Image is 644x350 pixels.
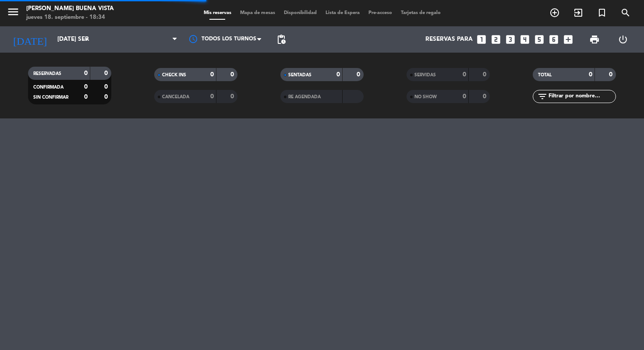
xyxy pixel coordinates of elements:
i: exit_to_app [573,7,584,18]
i: [DATE] [7,30,53,49]
strong: 0 [463,71,466,78]
div: LOG OUT [609,26,638,53]
span: Lista de Espera [321,11,364,15]
strong: 0 [230,71,236,78]
strong: 0 [357,71,362,78]
i: filter_list [537,91,548,102]
i: turned_in_not [597,7,607,18]
span: SIN CONFIRMAR [33,95,68,100]
strong: 0 [210,93,214,100]
strong: 0 [589,71,592,78]
strong: 0 [104,84,110,90]
button: menu [7,5,20,21]
span: Mis reservas [199,11,236,15]
i: looks_3 [505,34,516,45]
strong: 0 [104,70,110,76]
span: print [589,34,600,45]
i: search [620,7,631,18]
i: add_box [563,34,574,45]
i: add_circle_outline [549,7,560,18]
input: Filtrar por nombre... [548,92,616,101]
span: Mapa de mesas [236,11,280,15]
i: arrow_drop_down [81,34,92,45]
span: Tarjetas de regalo [396,11,445,15]
i: looks_6 [548,34,559,45]
div: jueves 18. septiembre - 18:34 [26,13,114,22]
span: CHECK INS [162,73,186,77]
span: Pre-acceso [364,11,396,15]
div: [PERSON_NAME] Buena Vista [26,4,114,13]
strong: 0 [336,71,340,78]
strong: 0 [483,71,488,78]
i: looks_5 [534,34,545,45]
span: TOTAL [538,73,552,77]
strong: 0 [483,93,488,100]
span: Disponibilidad [280,11,321,15]
strong: 0 [84,84,88,90]
span: CONFIRMADA [33,85,64,89]
strong: 0 [84,70,88,76]
span: SERVIDAS [414,73,436,77]
span: RE AGENDADA [288,95,321,99]
i: looks_4 [519,34,531,45]
strong: 0 [210,71,214,78]
span: SENTADAS [288,73,311,77]
span: CANCELADA [162,95,189,99]
strong: 0 [609,71,614,78]
span: RESERVADAS [33,71,61,76]
i: power_settings_new [618,34,628,45]
strong: 0 [104,94,110,100]
strong: 0 [463,93,466,100]
i: menu [7,5,20,18]
span: NO SHOW [414,95,437,99]
i: looks_one [476,34,487,45]
i: looks_two [490,34,502,45]
span: Reservas para [425,36,473,43]
strong: 0 [230,93,236,100]
strong: 0 [84,94,88,100]
span: pending_actions [276,34,287,45]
